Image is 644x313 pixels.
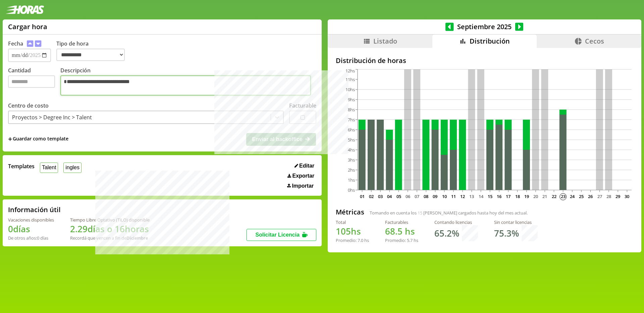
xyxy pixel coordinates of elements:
[585,37,604,46] span: Cecos
[348,157,355,163] tspan: 3hs
[360,193,365,199] text: 01
[406,193,410,199] text: 06
[385,225,402,237] span: 68.5
[470,37,510,46] span: Distribución
[8,217,54,223] div: Vacaciones disponibles
[385,237,418,243] div: Promedio: hs
[8,102,49,109] label: Centro de costo
[434,227,459,239] h1: 65.2 %
[56,40,130,62] label: Tipo de hora
[454,22,515,31] span: Septiembre 2025
[460,193,465,199] text: 12
[407,237,413,243] span: 5.7
[8,235,54,241] div: De otros años: 0 días
[387,193,392,199] text: 04
[533,193,538,199] text: 20
[348,177,355,183] tspan: 1hs
[348,117,355,123] tspan: 7hs
[336,219,369,225] div: Total
[345,68,355,74] tspan: 12hs
[348,167,355,173] tspan: 2hs
[385,225,418,237] h1: hs
[70,217,150,223] div: Tiempo Libre Optativo (TiLO) disponible
[348,97,355,103] tspan: 9hs
[348,147,355,153] tspan: 4hs
[292,183,314,189] span: Importar
[63,163,81,173] button: ingles
[8,223,54,235] h1: 0 días
[625,193,629,199] text: 30
[433,193,437,199] text: 09
[12,114,92,121] div: Proyectos > Degree Inc > Talent
[494,219,538,225] div: Sin contar licencias
[8,135,68,143] span: +Guardar como template
[542,193,547,199] text: 21
[336,225,369,237] h1: hs
[451,193,456,199] text: 11
[8,40,23,47] label: Fecha
[385,219,418,225] div: Facturables
[469,193,474,199] text: 13
[588,193,593,199] text: 26
[442,193,447,199] text: 10
[370,210,528,216] span: Tomando en cuenta los [PERSON_NAME] cargados hasta hoy del mes actual.
[8,135,12,143] span: +
[299,163,314,169] span: Editar
[285,173,316,179] button: Exportar
[606,193,611,199] text: 28
[579,193,584,199] text: 25
[597,193,602,199] text: 27
[345,86,355,92] tspan: 10hs
[345,76,355,82] tspan: 11hs
[570,193,575,199] text: 24
[524,193,529,199] text: 19
[348,127,355,133] tspan: 6hs
[358,237,363,243] span: 7.0
[396,193,401,199] text: 05
[348,107,355,113] tspan: 8hs
[561,193,566,199] text: 23
[336,207,364,216] h2: Métricas
[8,22,47,31] h1: Cargar hora
[292,163,317,169] button: Editar
[60,67,316,97] label: Descripción
[551,193,556,199] text: 22
[488,193,492,199] text: 15
[497,193,501,199] text: 16
[56,49,125,61] select: Tipo de hora
[424,193,428,199] text: 08
[8,75,55,88] input: Cantidad
[289,102,316,109] label: Facturable
[415,193,419,199] text: 07
[247,229,316,241] button: Solicitar Licencia
[336,225,351,237] span: 105
[70,223,150,235] h1: 2.29 días o 16 horas
[373,37,397,46] span: Listado
[292,173,315,179] span: Exportar
[336,237,369,243] div: Promedio: hs
[8,163,35,170] span: Templates
[479,193,484,199] text: 14
[255,232,300,238] span: Solicitar Licencia
[8,67,60,97] label: Cantidad
[506,193,511,199] text: 17
[336,56,633,65] h2: Distribución de horas
[418,210,422,216] span: 15
[615,193,620,199] text: 29
[348,187,355,193] tspan: 0hs
[126,235,148,241] b: Diciembre
[515,193,520,199] text: 18
[369,193,374,199] text: 02
[378,193,383,199] text: 03
[60,75,311,96] textarea: Descripción
[434,219,478,225] div: Contando licencias
[70,235,150,241] div: Recordá que vencen a fin de
[494,227,519,239] h1: 75.3 %
[8,205,61,214] h2: Información útil
[348,137,355,143] tspan: 5hs
[40,163,58,173] button: Talent
[5,5,44,14] img: logotipo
